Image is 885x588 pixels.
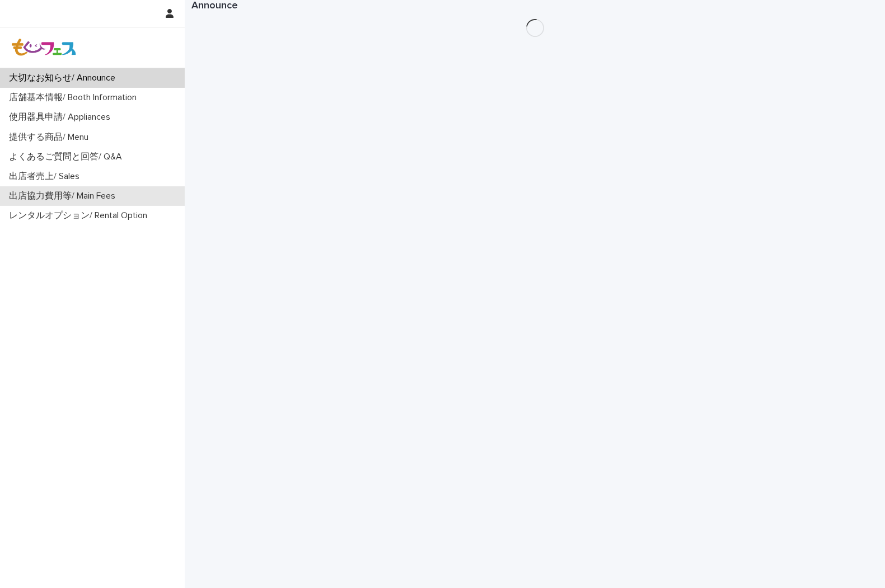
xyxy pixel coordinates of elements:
p: 大切なお知らせ/ Announce [4,73,124,83]
p: 使用器具申請/ Appliances [4,112,119,123]
p: 店舗基本情報/ Booth Information [4,92,146,103]
p: レンタルオプション/ Rental Option [4,210,156,221]
p: 提供する商品/ Menu [4,132,97,143]
p: 出店者売上/ Sales [4,171,88,182]
img: Z8gcrWHQVC4NX3Wf4olx [9,36,79,59]
p: 出店協力費用等/ Main Fees [4,191,124,201]
p: よくあるご質問と回答/ Q&A [4,152,131,162]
